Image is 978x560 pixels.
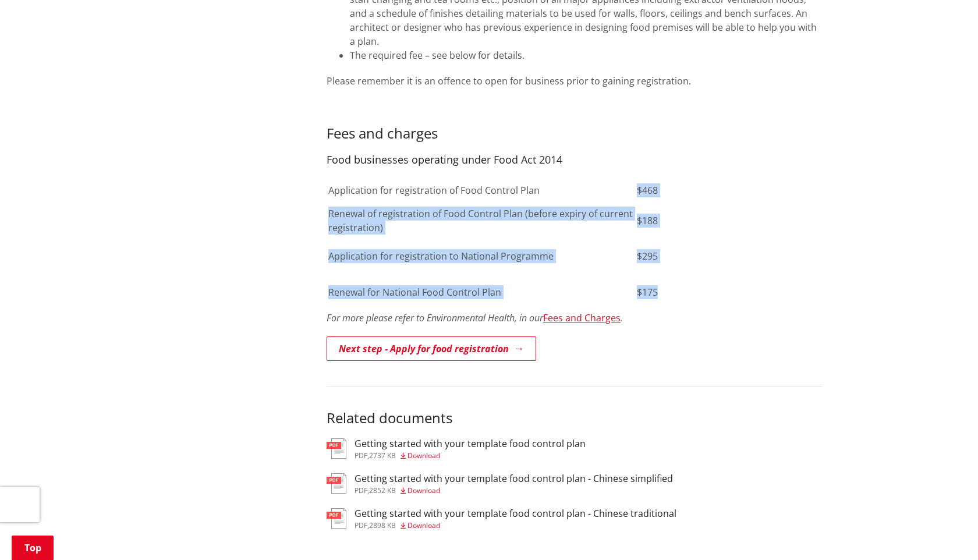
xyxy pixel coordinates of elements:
[636,239,706,274] td: $295
[355,487,673,494] div: ,
[327,508,676,529] a: Getting started with your template food control plan - Chinese traditional pdf,2898 KB Download
[355,452,586,459] div: ,
[327,74,823,88] p: Please remember it is an offence to open for business prior to gaining registration.
[369,520,396,530] span: 2898 KB
[355,451,367,460] span: pdf
[636,203,706,238] td: $188
[543,311,621,324] a: Fees and Charges
[328,203,635,238] td: Renewal of registration of Food Control Plan (before expiry of current registration)
[327,473,673,494] a: Getting started with your template food control plan - Chinese simplified pdf,2852 KB Download
[327,336,536,361] a: Next step - Apply for food registration
[355,508,676,519] h3: Getting started with your template food control plan - Chinese traditional
[327,438,586,459] a: Getting started with your template food control plan pdf,2737 KB Download
[636,275,706,310] td: $175
[327,311,543,324] em: For more please refer to Environmental Health, in our
[355,473,673,484] h3: Getting started with your template food control plan - Chinese simplified
[636,179,706,202] td: $468
[355,520,367,530] span: pdf
[924,511,966,553] iframe: Messenger Launcher
[355,438,586,449] h3: Getting started with your template food control plan
[12,536,54,560] a: Top
[621,311,623,324] em: .
[327,508,346,529] img: document-pdf.svg
[355,522,676,529] div: ,
[327,154,823,166] h4: Food businesses operating under Food Act 2014
[327,410,823,427] h3: Related documents
[328,179,635,202] td: Application for registration of Food Control Plan
[408,451,440,460] span: Download
[328,275,635,310] td: Renewal for National Food Control Plan
[408,520,440,530] span: Download
[408,485,440,495] span: Download
[327,125,823,142] h3: Fees and charges
[369,485,396,495] span: 2852 KB
[350,48,823,62] li: The required fee – see below for details.
[327,473,346,494] img: document-pdf.svg
[327,438,346,459] img: document-pdf.svg
[328,239,635,274] td: Application for registration to National Programme
[369,451,396,460] span: 2737 KB
[355,485,367,495] span: pdf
